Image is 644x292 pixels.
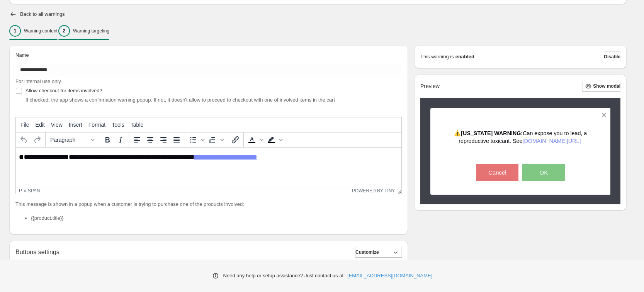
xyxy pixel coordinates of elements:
[355,247,402,258] button: Customize
[28,188,40,194] div: span
[420,53,454,61] p: This warning is
[25,97,335,103] span: If checked, the app shows a confirmation warning popup. If not, it doesn't allow to proceed to ch...
[461,130,523,136] strong: [US_STATE] WARNING:
[24,188,26,194] div: »
[265,133,284,146] div: Background color
[17,133,31,146] button: Undo
[420,83,440,90] h2: Preview
[114,133,127,146] button: Italic
[51,122,63,128] span: View
[73,28,109,34] p: Warning targeting
[593,83,620,89] span: Show modal
[16,148,401,187] iframe: Rich Text Area
[31,133,44,146] button: Redo
[245,133,265,146] div: Text color
[355,249,379,255] span: Customize
[20,11,65,17] h2: Back to all warnings
[187,133,206,146] div: Bullet list
[170,133,183,146] button: Justify
[15,200,402,208] p: This message is shown in a popup when a customer is trying to purchase one of the products involved:
[69,122,82,128] span: Insert
[454,130,461,136] span: ⚠️
[144,133,157,146] button: Align center
[9,23,58,39] button: 1Warning content
[31,214,402,222] li: {{product.title}}
[206,133,225,146] div: Numbered list
[19,188,22,194] div: p
[352,188,395,194] a: Powered by Tiny
[131,122,143,128] span: Table
[9,25,21,37] div: 1
[582,81,620,92] button: Show modal
[157,133,170,146] button: Align right
[25,88,102,93] span: Allow checkout for items involved?
[15,248,59,256] h2: Buttons settings
[15,52,29,58] span: Name
[24,28,58,34] p: Warning content
[131,133,144,146] button: Align left
[112,122,124,128] span: Tools
[455,53,474,61] strong: enabled
[476,164,518,181] button: Cancel
[604,51,620,62] button: Disable
[36,122,45,128] span: Edit
[523,138,581,144] a: [DOMAIN_NAME][URL]
[101,133,114,146] button: Bold
[88,122,105,128] span: Format
[15,78,62,84] span: For internal use only.
[47,133,97,146] button: Formats
[459,130,587,144] span: Can expose you to lead, a reproductive toxicant. See
[20,122,29,128] span: File
[522,164,565,181] button: OK
[395,187,401,194] div: Resize
[229,133,242,146] button: Insert/edit link
[604,54,620,60] span: Disable
[347,272,432,280] a: [EMAIL_ADDRESS][DOMAIN_NAME]
[58,23,109,39] button: 2Warning targeting
[50,137,88,143] span: Paragraph
[58,25,70,37] div: 2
